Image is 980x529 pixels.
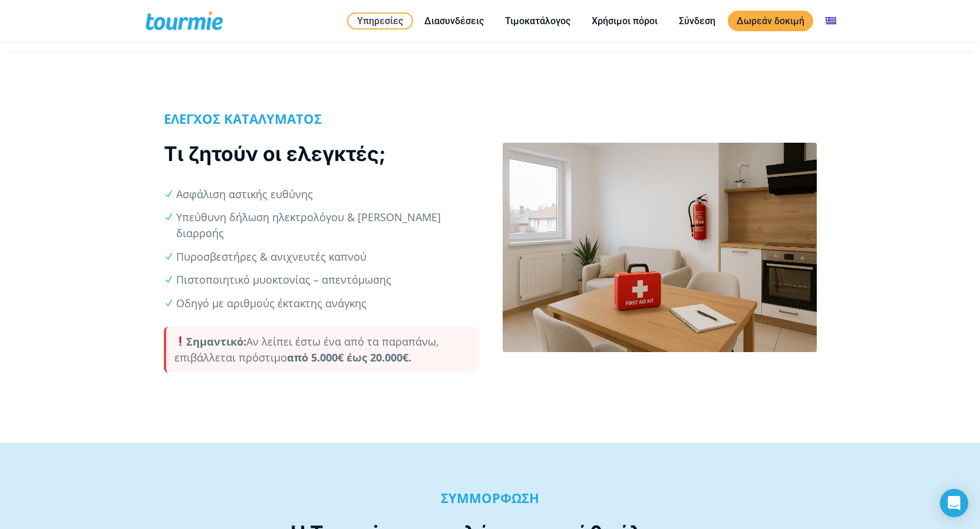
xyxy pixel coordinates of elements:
[347,12,413,29] a: Υπηρεσίες
[287,350,308,364] strong: από
[164,140,478,167] h2: Τι ζητούν οι ελεγκτές;
[583,14,666,28] a: Χρήσιμοι πόροι
[176,295,477,311] li: Οδηγό με αριθμούς έκτακτης ανάγκης
[174,334,247,349] strong: Σημαντικό:
[164,327,478,373] div: Αν λείπει έστω ένα από τα παραπάνω, επιβάλλεται πρόστιμο
[441,489,539,507] b: ΣΥΜΜΟΡΦΩΣΗ
[176,186,477,202] li: Ασφάλιση αστικής ευθύνης
[940,489,968,517] div: Open Intercom Messenger
[176,249,477,265] li: Πυροσβεστήρες & ανιχνευτές καπνού
[311,350,411,364] strong: 5.000€ έως 20.000€.
[728,11,813,31] a: Δωρεάν δοκιμή
[670,14,724,28] a: Σύνδεση
[415,14,493,28] a: Διασυνδέσεις
[176,209,477,241] li: Υπεύθυνη δήλωση ηλεκτρολόγου & [PERSON_NAME] διαρροής
[176,272,477,288] li: Πιστοποιητικό μυοκτονίας – απεντόμωσης
[496,14,579,28] a: Τιμοκατάλογος
[164,110,322,127] b: ΕΛΕΓΧΟΣ ΚΑΤΑΛΥΜΑΤΟΣ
